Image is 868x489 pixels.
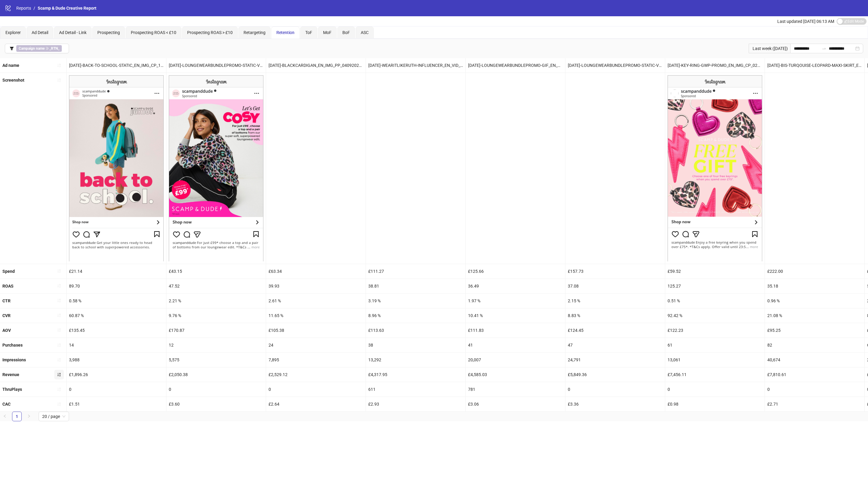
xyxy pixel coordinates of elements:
[2,387,22,392] b: ThruPlays
[266,397,366,411] div: £2.64
[305,30,312,35] span: ToF
[266,308,366,323] div: 11.65 %
[67,397,166,411] div: £1.51
[765,308,864,323] div: 21.08 %
[266,294,366,308] div: 2.61 %
[361,30,369,35] span: ASC
[665,58,765,73] div: [DATE]-KEY-RING-GWP-PROMO_EN_IMG_CP_02092025_F_CC_SC3_USP3_GWP
[166,367,266,382] div: £2,050.38
[2,63,19,68] b: Ad name
[187,30,233,35] span: Prospecting ROAS > £10
[466,338,565,352] div: 41
[765,353,864,367] div: 40,674
[166,264,266,279] div: £43.15
[466,279,565,293] div: 36.49
[67,382,166,397] div: 0
[57,358,61,362] span: sort-ascending
[266,382,366,397] div: 0
[466,382,565,397] div: 781
[565,382,665,397] div: 0
[366,353,465,367] div: 13,292
[244,30,266,35] span: Retargeting
[32,30,48,35] span: Ad Detail
[5,30,21,35] span: Explorer
[57,298,61,303] span: sort-ascending
[2,372,19,377] b: Revenue
[49,46,59,51] b: _RTN_
[33,5,35,11] li: /
[765,338,864,352] div: 82
[366,308,465,323] div: 8.96 %
[366,367,465,382] div: £4,317.95
[57,328,61,332] span: sort-ascending
[42,412,65,421] span: 20 / page
[24,412,34,421] li: Next Page
[131,30,176,35] span: Prospecting ROAS < £10
[69,75,164,261] img: Screenshot 120232428861470005
[67,264,166,279] div: £21.14
[166,58,266,73] div: [DATE]-LOUNGEWEARBUNDLEPROMO-STATIC-V3_EN_IMG_SP_11092025_F_CC_SC1_USP3_PROMO - Copy
[668,75,762,261] img: Screenshot 120233637536210005
[166,353,266,367] div: 5,575
[67,279,166,293] div: 89.70
[67,323,166,338] div: £135.45
[166,338,266,352] div: 12
[2,284,14,288] b: ROAS
[466,294,565,308] div: 1.97 %
[266,323,366,338] div: £105.38
[57,78,61,82] span: sort-ascending
[665,323,765,338] div: £122.23
[67,367,166,382] div: £1,896.26
[169,75,263,261] img: Screenshot 120234148189120005
[466,58,565,73] div: [DATE]-LOUNGEWEARBUNDLEPROMO-GIF_EN_GIF_SP_11092025_F_CC_SC1_USP3_PROMO - Copy
[5,44,69,53] button: Campaign name ∋ _RTN_
[765,323,864,338] div: £95.25
[822,46,826,51] span: to
[38,6,96,11] span: Scamp & Dude Creative Report
[466,353,565,367] div: 20,007
[765,279,864,293] div: 35.18
[57,372,61,377] span: sort-ascending
[765,58,864,73] div: [DATE]-BIS-TURQOUISE-LEOPARD-MAXI-SKIRT_EN_IMG_PP_17072025_F_CC_SC1_USP11_SKIRTS - Copy
[665,308,765,323] div: 92.42 %
[166,397,266,411] div: £3.60
[266,264,366,279] div: £63.34
[2,269,15,274] b: Spend
[19,46,45,51] b: Campaign name
[342,30,350,35] span: BoF
[67,294,166,308] div: 0.58 %
[565,264,665,279] div: £157.73
[97,30,120,35] span: Prospecting
[366,323,465,338] div: £113.63
[565,308,665,323] div: 8.83 %
[466,264,565,279] div: £125.66
[67,58,166,73] div: [DATE]-BACK-TO-SCHOOL-STATIC_EN_IMG_CP_15082025_F_CC_SC1_USP11_BACK-TO-SCHOOL
[57,343,61,347] span: sort-ascending
[57,387,61,391] span: sort-ascending
[2,298,11,303] b: CTR
[2,328,11,333] b: AOV
[39,412,69,421] div: Page Size
[466,308,565,323] div: 10.41 %
[15,5,32,11] a: Reports
[166,323,266,338] div: £170.87
[765,264,864,279] div: £222.00
[266,279,366,293] div: 39.93
[466,367,565,382] div: £4,585.03
[565,367,665,382] div: £5,849.36
[166,279,266,293] div: 47.52
[57,313,61,317] span: sort-ascending
[822,46,826,51] span: swap-right
[765,397,864,411] div: £2.71
[67,308,166,323] div: 60.87 %
[665,353,765,367] div: 13,061
[12,412,22,421] li: 1
[366,294,465,308] div: 3.19 %
[266,338,366,352] div: 24
[366,338,465,352] div: 38
[466,397,565,411] div: £3.06
[166,294,266,308] div: 2.21 %
[27,414,31,418] span: right
[665,367,765,382] div: £7,456.11
[366,397,465,411] div: £2.93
